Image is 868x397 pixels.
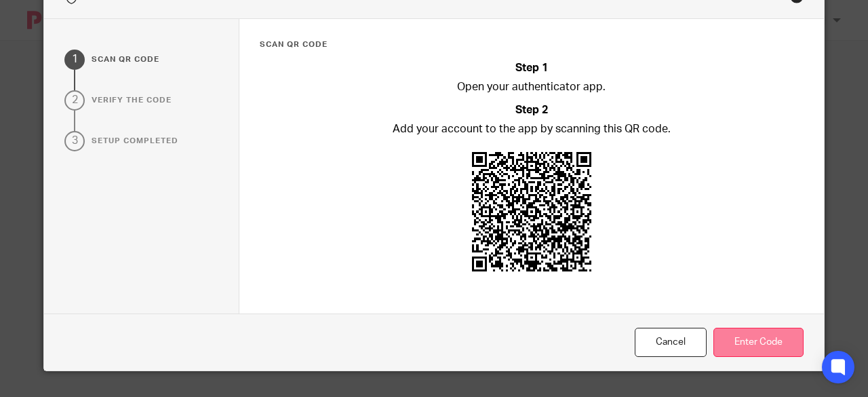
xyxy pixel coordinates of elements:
h2: Step 1 [515,60,548,76]
p: verify the code [92,95,172,106]
p: Scan qr code [92,54,159,65]
p: Add your account to the app by scanning this QR code. [393,121,671,137]
p: Setup completed [92,136,178,147]
h2: Step 2 [515,102,548,118]
h3: Scan qr code [260,39,804,50]
img: QR code [464,144,599,280]
button: Enter Code [713,328,804,357]
div: 2 [64,90,85,111]
div: 1 [64,50,85,70]
p: Open your authenticator app. [457,79,606,95]
div: 3 [64,131,85,151]
button: Cancel [635,328,707,357]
